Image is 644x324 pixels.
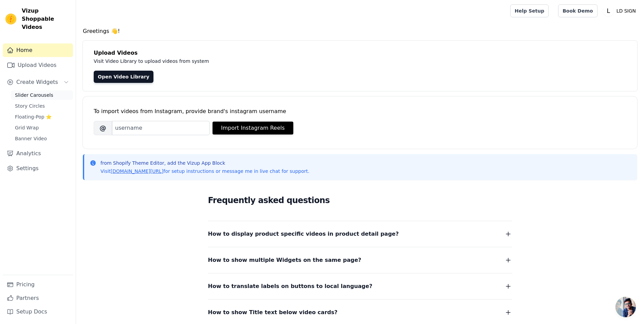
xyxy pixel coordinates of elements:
[208,194,512,207] h2: Frequently asked questions
[11,123,73,132] a: Grid Wrap
[15,103,45,109] span: Story Circles
[3,58,73,72] a: Upload Videos
[3,278,73,291] a: Pricing
[83,27,637,35] h4: Greetings 👋!
[94,49,626,57] h4: Upload Videos
[208,255,512,265] button: How to show multiple Widgets on the same page?
[100,160,309,166] p: from Shopify Theme Editor, add the Vizup App Block
[11,112,73,122] a: Floating-Pop ⭐
[208,308,512,317] button: How to show Title text below video cards?
[208,229,399,239] span: How to display product specific videos in product detail page?
[510,4,549,17] a: Help Setup
[607,7,610,14] text: L
[94,121,112,135] span: @
[111,168,164,174] a: [DOMAIN_NAME][URL]
[208,229,512,239] button: How to display product specific videos in product detail page?
[5,14,16,24] img: Vizup
[3,43,73,57] a: Home
[208,282,372,291] span: How to translate labels on buttons to local language?
[16,78,58,86] span: Create Widgets
[558,4,597,17] a: Book Demo
[615,297,636,317] a: Ouvrir le chat
[614,5,639,17] p: LD SIGN
[208,255,362,265] span: How to show multiple Widgets on the same page?
[208,308,338,317] span: How to show Title text below video cards?
[94,107,626,115] div: To import videos from Instagram, provide brand's instagram username
[213,122,293,134] button: Import Instagram Reels
[15,113,52,120] span: Floating-Pop ⭐
[11,101,73,111] a: Story Circles
[3,305,73,319] a: Setup Docs
[15,124,39,131] span: Grid Wrap
[94,71,153,83] a: Open Video Library
[22,7,70,31] span: Vizup Shoppable Videos
[112,121,210,135] input: username
[603,5,639,17] button: L LD SIGN
[11,90,73,100] a: Slider Carousels
[15,92,53,98] span: Slider Carousels
[11,134,73,143] a: Banner Video
[3,291,73,305] a: Partners
[208,282,512,291] button: How to translate labels on buttons to local language?
[3,75,73,89] button: Create Widgets
[3,147,73,160] a: Analytics
[15,135,47,142] span: Banner Video
[100,168,309,175] p: Visit for setup instructions or message me in live chat for support.
[3,162,73,175] a: Settings
[94,57,398,65] p: Visit Video Library to upload videos from system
